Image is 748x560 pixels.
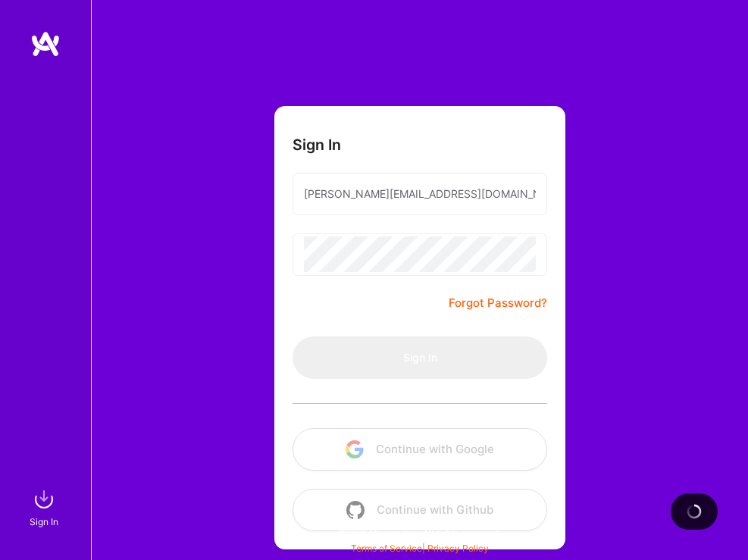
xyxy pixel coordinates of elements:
img: icon [346,440,364,458]
span: | [351,543,489,554]
img: logo [30,30,61,58]
a: Forgot Password? [449,294,547,312]
img: loading [686,503,703,520]
div: © 2025 ATeams Inc., All rights reserved. [91,515,748,552]
img: icon [346,501,365,519]
button: Continue with Google [293,428,547,471]
a: sign inSign In [32,484,59,530]
div: Sign In [30,515,58,530]
a: Privacy Policy [427,543,489,554]
button: Continue with Github [293,489,547,531]
a: Terms of Service [351,543,422,554]
input: Email... [304,176,536,212]
img: sign in [29,484,59,515]
h3: Sign In [293,136,341,155]
button: Sign In [293,336,547,379]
